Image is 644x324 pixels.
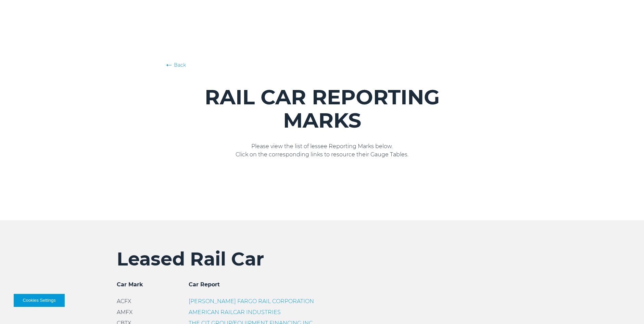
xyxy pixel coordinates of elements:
[166,86,478,132] h1: RAIL CAR REPORTING MARKS
[117,309,132,315] span: AMFX
[189,309,281,315] a: AMERICAN RAILCAR INDUSTRIES
[117,248,528,270] h2: Leased Rail Car
[14,294,65,307] button: Cookies Settings
[189,281,220,288] span: Car Report
[166,142,478,159] p: Please view the list of lessee Reporting Marks below. Click on the corresponding links to resourc...
[117,298,131,304] span: ACFX
[117,281,143,288] span: Car Mark
[189,298,314,304] a: [PERSON_NAME] FARGO RAIL CORPORATION
[166,62,478,68] a: Back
